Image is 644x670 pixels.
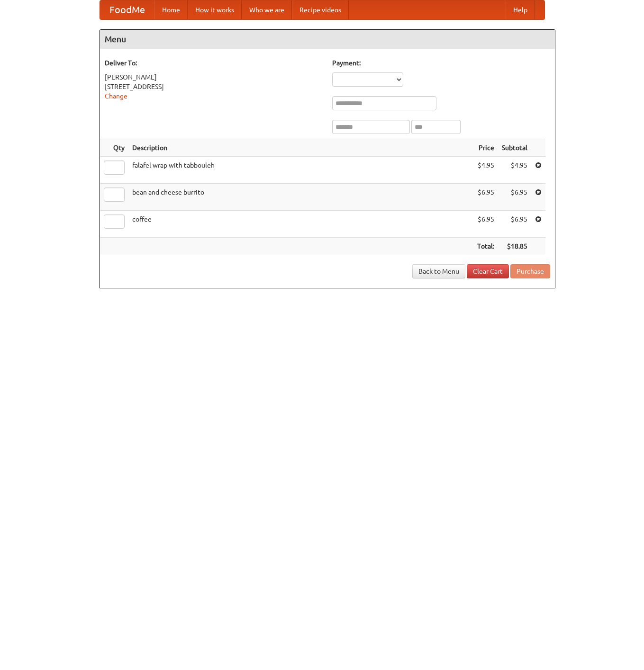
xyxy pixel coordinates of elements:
[128,139,473,157] th: Description
[506,0,535,19] a: Help
[510,264,550,278] button: Purchase
[498,139,531,157] th: Subtotal
[467,264,509,278] a: Clear Cart
[188,0,242,19] a: How it works
[105,82,323,91] div: [STREET_ADDRESS]
[473,211,498,238] td: $6.95
[498,184,531,211] td: $6.95
[473,157,498,184] td: $4.95
[100,0,154,19] a: FoodMe
[154,0,188,19] a: Home
[473,139,498,157] th: Price
[412,264,465,278] a: Back to Menu
[100,139,128,157] th: Qty
[473,184,498,211] td: $6.95
[498,157,531,184] td: $4.95
[498,238,531,255] th: $18.85
[292,0,349,19] a: Recipe videos
[105,92,127,100] a: Change
[498,211,531,238] td: $6.95
[128,211,473,238] td: coffee
[100,30,555,49] h4: Menu
[105,58,323,68] h5: Deliver To:
[128,184,473,211] td: bean and cheese burrito
[242,0,292,19] a: Who we are
[128,157,473,184] td: falafel wrap with tabbouleh
[105,72,323,82] div: [PERSON_NAME]
[473,238,498,255] th: Total:
[332,58,550,68] h5: Payment:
